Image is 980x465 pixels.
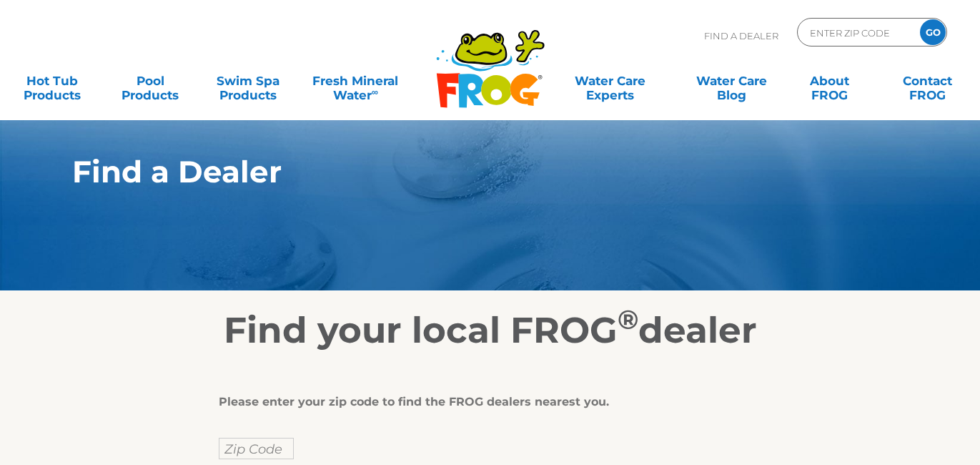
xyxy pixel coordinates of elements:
[889,67,965,95] a: ContactFROG
[14,67,90,95] a: Hot TubProducts
[808,22,905,43] input: Zip Code Form
[112,67,188,95] a: PoolProducts
[704,18,778,54] p: Find A Dealer
[548,67,672,95] a: Water CareExperts
[219,395,751,409] div: Please enter your zip code to find the FROG dealers nearest you.
[792,67,868,95] a: AboutFROG
[308,67,403,95] a: Fresh MineralWater∞
[920,19,946,45] input: GO
[51,309,930,352] h2: Find your local FROG dealer
[210,67,286,95] a: Swim SpaProducts
[72,155,842,189] h1: Find a Dealer
[618,303,638,336] sup: ®
[694,67,770,95] a: Water CareBlog
[372,87,378,97] sup: ∞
